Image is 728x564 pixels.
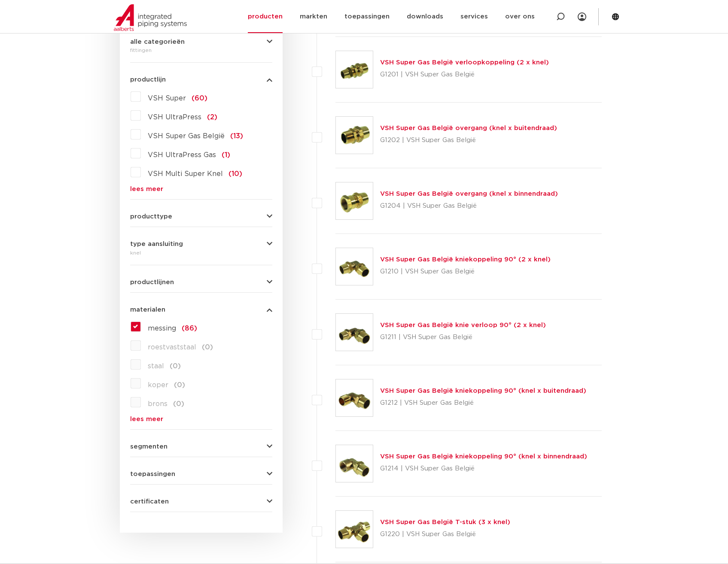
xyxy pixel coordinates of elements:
p: G1214 | VSH Super Gas België [380,462,587,476]
p: G1210 | VSH Super Gas België [380,265,551,279]
button: materialen [130,306,272,313]
img: Thumbnail for VSH Super Gas België T-stuk (3 x knel) [336,511,373,548]
span: (0) [174,382,185,388]
span: productlijn [130,76,166,83]
span: (13) [230,133,243,139]
div: my IPS [578,7,586,26]
div: fittingen [130,45,272,55]
span: koper [148,382,168,388]
button: producttype [130,213,272,220]
img: Thumbnail for VSH Super Gas België verloopkoppeling (2 x knel) [336,51,373,88]
span: VSH UltraPress Gas [148,152,216,158]
a: VSH Super Gas België kniekoppeling 90° (2 x knel) [380,256,551,263]
span: roestvaststaal [148,344,196,351]
span: certificaten [130,498,169,505]
span: (60) [192,95,207,102]
a: VSH Super Gas België overgang (knel x buitendraad) [380,125,557,131]
span: materialen [130,306,165,313]
div: knel [130,248,272,258]
p: G1202 | VSH Super Gas België [380,133,557,147]
img: Thumbnail for VSH Super Gas België kniekoppeling 90° (knel x binnendraad) [336,445,373,482]
span: toepassingen [130,471,175,477]
a: lees meer [130,416,272,422]
span: messing [148,325,176,332]
p: G1204 | VSH Super Gas België [380,199,558,213]
button: segmenten [130,443,272,450]
span: segmenten [130,443,168,450]
span: brons [148,400,168,407]
span: staal [148,363,164,370]
img: Thumbnail for VSH Super Gas België overgang (knel x buitendraad) [336,117,373,154]
span: (0) [170,363,181,370]
p: G1212 | VSH Super Gas België [380,396,586,410]
span: (0) [202,344,213,351]
p: G1220 | VSH Super Gas België [380,528,510,541]
a: VSH Super Gas België T-stuk (3 x knel) [380,519,510,525]
span: (86) [182,325,197,332]
span: type aansluiting [130,241,183,247]
button: productlijn [130,76,272,83]
button: toepassingen [130,471,272,477]
img: Thumbnail for VSH Super Gas België kniekoppeling 90° (knel x buitendraad) [336,379,373,416]
a: VSH Super Gas België knie verloop 90° (2 x knel) [380,322,546,328]
img: Thumbnail for VSH Super Gas België kniekoppeling 90° (2 x knel) [336,248,373,285]
span: VSH Multi Super Knel [148,170,223,177]
span: (2) [207,114,217,121]
a: VSH Super Gas België verloopkoppeling (2 x knel) [380,59,549,66]
img: Thumbnail for VSH Super Gas België overgang (knel x binnendraad) [336,182,373,219]
p: G1201 | VSH Super Gas België [380,68,549,82]
span: producttype [130,213,172,220]
span: VSH Super Gas België [148,133,225,139]
button: certificaten [130,498,272,505]
a: VSH Super Gas België kniekoppeling 90° (knel x binnendraad) [380,453,587,460]
button: type aansluiting [130,241,272,247]
button: alle categorieën [130,39,272,45]
span: VSH UltraPress [148,114,201,121]
p: G1211 | VSH Super Gas België [380,331,546,344]
span: (1) [222,152,230,158]
a: VSH Super Gas België overgang (knel x binnendraad) [380,191,558,197]
span: alle categorieën [130,39,185,45]
img: Thumbnail for VSH Super Gas België knie verloop 90° (2 x knel) [336,314,373,351]
span: (10) [228,170,242,177]
a: lees meer [130,186,272,192]
span: VSH Super [148,95,186,102]
span: productlijnen [130,279,174,285]
span: (0) [173,400,184,407]
button: productlijnen [130,279,272,285]
a: VSH Super Gas België kniekoppeling 90° (knel x buitendraad) [380,388,586,394]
